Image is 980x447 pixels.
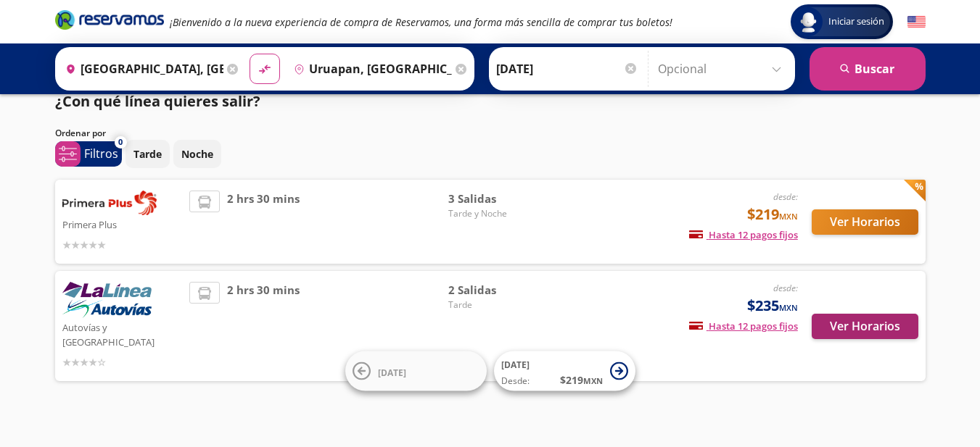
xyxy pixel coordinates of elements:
small: MXN [779,211,798,222]
a: Brand Logo [55,9,164,35]
button: [DATE]Desde:$219MXN [494,351,635,391]
span: Hasta 12 pagos fijos [689,228,798,241]
span: 0 [118,136,123,149]
span: $235 [747,295,798,317]
img: Primera Plus [62,191,157,215]
i: Brand Logo [55,9,164,30]
p: Noche [181,146,213,162]
small: MXN [583,375,603,386]
small: MXN [779,302,798,313]
input: Buscar Destino [288,51,452,87]
button: [DATE] [345,351,487,391]
span: 2 hrs 30 mins [227,191,300,253]
input: Elegir Fecha [496,51,638,87]
span: [DATE] [378,366,406,378]
p: Primera Plus [62,215,183,233]
span: Iniciar sesión [823,14,890,29]
img: Autovías y La Línea [62,282,152,318]
button: Ver Horarios [812,314,918,339]
em: desde: [773,191,798,203]
p: Tarde [133,146,162,162]
span: Tarde [448,298,550,312]
span: Tarde y Noche [448,207,550,220]
span: Desde: [501,375,530,388]
button: Buscar [810,47,926,91]
span: 3 Salidas [448,191,550,207]
button: English [907,13,926,31]
button: Tarde [125,140,170,168]
p: Ordenar por [55,127,106,140]
em: desde: [773,282,798,294]
span: $ 219 [560,372,603,388]
input: Buscar Origen [59,51,223,87]
p: Autovías y [GEOGRAPHIC_DATA] [62,318,183,349]
span: 2 Salidas [448,282,550,298]
input: Opcional [658,51,788,87]
p: Filtros [84,145,118,162]
button: 0Filtros [55,141,122,167]
span: 2 hrs 30 mins [227,282,300,370]
p: ¿Con qué línea quieres salir? [55,91,260,112]
em: ¡Bienvenido a la nueva experiencia de compra de Reservamos, una forma más sencilla de comprar tus... [170,15,672,29]
span: $219 [747,204,798,225]
span: Hasta 12 pagos fijos [689,319,798,333]
button: Noche [173,140,221,168]
button: Ver Horarios [812,209,918,235]
span: [DATE] [501,359,530,371]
